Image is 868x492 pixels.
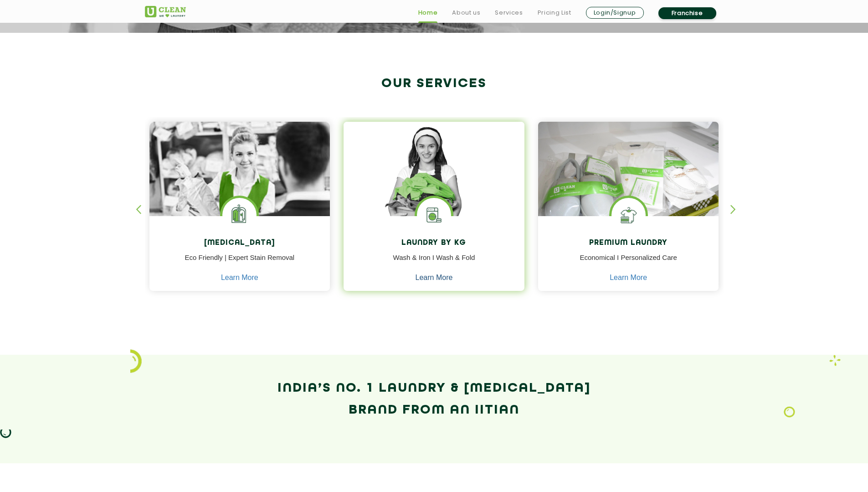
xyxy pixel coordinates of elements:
a: Learn More [610,274,647,282]
a: About us [452,7,480,18]
h2: India’s No. 1 Laundry & [MEDICAL_DATA] Brand from an IITian [145,378,724,421]
a: Home [418,7,438,18]
p: Wash & Iron I Wash & Fold [350,253,518,273]
a: Login/Signup [586,7,644,19]
img: Laundry wash and iron [829,355,841,366]
a: Franchise [658,7,716,19]
a: Services [495,7,523,18]
img: Shoes Cleaning [611,198,646,232]
h2: Our Services [145,76,724,91]
h4: Laundry by Kg [350,239,518,248]
img: a girl with laundry basket [344,122,524,242]
a: Learn More [416,274,453,282]
img: Drycleaners near me [149,122,330,267]
img: laundry washing machine [417,198,451,232]
h4: Premium Laundry [545,239,712,248]
h4: [MEDICAL_DATA] [156,239,324,248]
a: Learn More [221,274,258,282]
img: icon_2.png [130,349,142,373]
img: Laundry [784,406,795,418]
p: Eco Friendly | Expert Stain Removal [156,253,324,273]
a: Pricing List [538,7,571,18]
img: laundry done shoes and clothes [538,122,719,242]
img: UClean Laundry and Dry Cleaning [145,6,186,17]
p: Economical I Personalized Care [545,253,712,273]
img: Laundry Services near me [222,198,257,232]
